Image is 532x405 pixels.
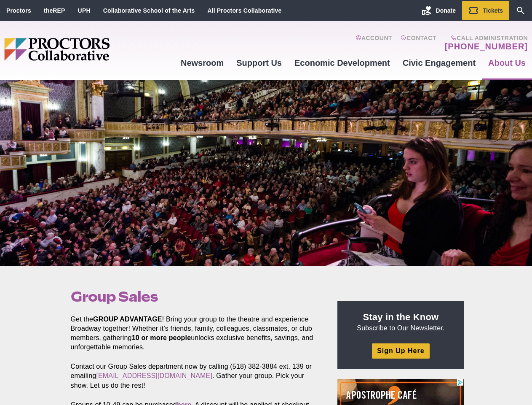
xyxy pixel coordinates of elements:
span: Donate [436,7,456,14]
a: [PHONE_NUMBER] [445,41,528,51]
a: Newsroom [174,51,230,74]
a: theREP [44,7,65,14]
a: [EMAIL_ADDRESS][DOMAIN_NAME] [96,372,212,379]
p: Get the ! Bring your group to the theatre and experience Broadway together! Whether it’s friends,... [71,315,318,352]
a: Contact [401,35,436,51]
h1: Group Sales [71,289,318,305]
a: Civic Engagement [396,51,482,74]
a: Collaborative School of the Arts [103,7,195,14]
a: Sign Up Here [372,343,429,358]
a: Search [509,1,532,20]
span: Call Administration [442,35,528,41]
a: About Us [482,51,532,74]
a: All Proctors Collaborative [207,7,281,14]
a: Account [356,35,392,51]
a: Economic Development [288,51,396,74]
a: Support Us [230,51,288,74]
span: Tickets [483,7,503,14]
a: Proctors [6,7,31,14]
img: Proctors logo [4,38,174,61]
p: Subscribe to Our Newsletter. [348,311,454,333]
a: Tickets [462,1,509,20]
a: Donate [415,1,462,20]
a: UPH [78,7,91,14]
strong: 10 or more people [132,334,191,341]
strong: Stay in the Know [363,312,439,322]
strong: GROUP ADVANTAGE [93,316,162,323]
p: Contact our Group Sales department now by calling (518) 382-3884 ext. 139 or emailing . Gather yo... [71,362,318,390]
